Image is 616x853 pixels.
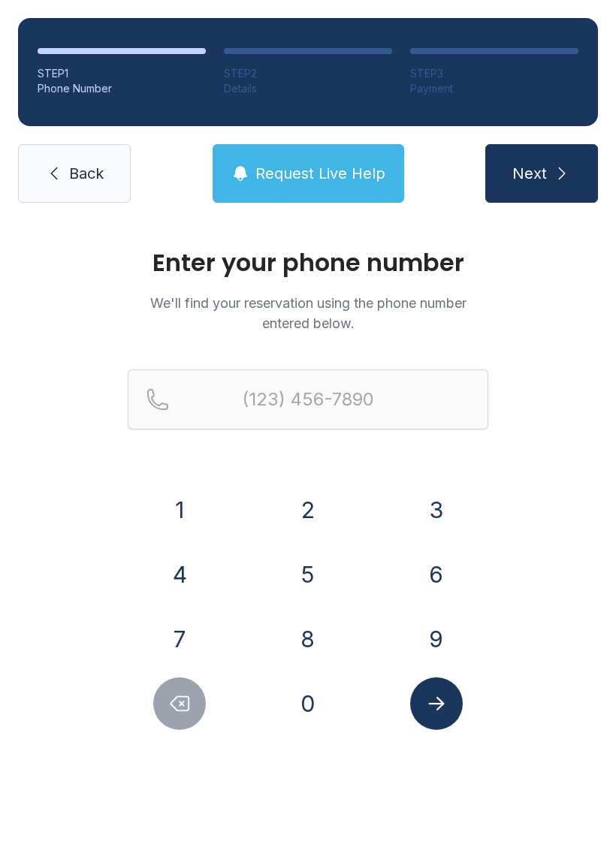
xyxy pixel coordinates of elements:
[282,548,334,601] button: 5
[410,484,463,536] button: 3
[153,677,206,730] button: Delete number
[410,81,578,96] div: Payment
[255,163,385,184] span: Request Live Help
[410,548,463,601] button: 6
[410,613,463,665] button: 9
[153,548,206,601] button: 4
[282,484,334,536] button: 2
[512,163,547,184] span: Next
[153,484,206,536] button: 1
[128,251,488,275] h1: Enter your phone number
[128,293,488,333] p: We'll find your reservation using the phone number entered below.
[153,613,206,665] button: 7
[38,81,206,96] div: Phone Number
[224,66,392,81] div: STEP 2
[410,66,578,81] div: STEP 3
[128,369,488,430] input: Reservation phone number
[282,677,334,730] button: 0
[38,66,206,81] div: STEP 1
[410,677,463,730] button: Submit lookup form
[224,81,392,96] div: Details
[282,613,334,665] button: 8
[69,163,104,184] span: Back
